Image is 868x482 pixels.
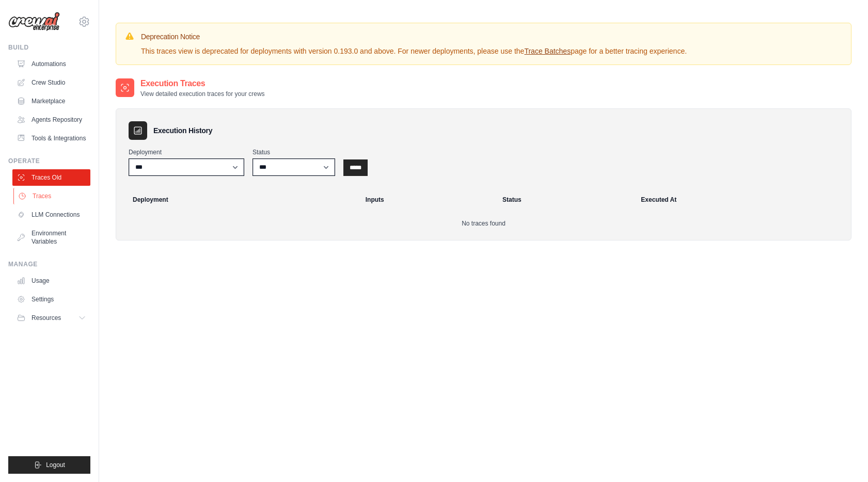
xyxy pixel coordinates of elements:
[129,219,839,228] p: No traces found
[496,188,635,211] th: Status
[153,125,212,136] h3: Execution History
[129,148,244,156] label: Deployment
[12,272,90,289] a: Usage
[8,12,60,31] img: Logo
[12,310,90,326] button: Resources
[359,188,496,211] th: Inputs
[8,157,90,165] div: Operate
[141,46,687,56] p: This traces view is deprecated for deployments with version 0.193.0 and above. For newer deployme...
[140,77,265,90] h2: Execution Traces
[140,90,265,98] p: View detailed execution traces for your crews
[8,43,90,52] div: Build
[12,225,90,250] a: Environment Variables
[141,31,687,42] h3: Deprecation Notice
[13,188,91,204] a: Traces
[12,74,90,91] a: Crew Studio
[252,148,335,156] label: Status
[120,188,359,211] th: Deployment
[12,130,90,147] a: Tools & Integrations
[12,206,90,223] a: LLM Connections
[12,291,90,308] a: Settings
[8,260,90,268] div: Manage
[12,56,90,72] a: Automations
[12,93,90,109] a: Marketplace
[12,111,90,128] a: Agents Repository
[46,461,65,469] span: Logout
[12,169,90,186] a: Traces Old
[8,456,90,474] button: Logout
[524,47,571,55] a: Trace Batches
[635,188,847,211] th: Executed At
[31,314,61,322] span: Resources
